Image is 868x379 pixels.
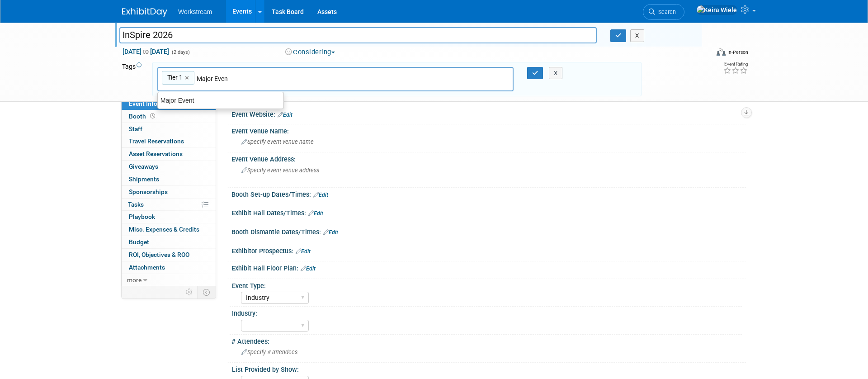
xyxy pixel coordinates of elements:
[129,100,179,107] span: Event Information
[185,73,191,83] a: ×
[182,286,198,298] td: Personalize Event Tab Strip
[231,206,746,218] div: Exhibit Hall Dates/Times:
[158,95,283,106] div: Major Event
[129,113,157,120] span: Booth
[122,161,216,173] a: Giveaways
[129,264,165,271] span: Attachments
[232,279,742,290] div: Event Type:
[178,8,212,15] span: Workstream
[122,110,216,123] a: Booth
[122,123,216,135] a: Staff
[128,201,144,208] span: Tasks
[232,363,742,374] div: List Provided by Show:
[129,125,142,133] span: Staff
[129,163,158,170] span: Giveaways
[122,62,144,97] td: Tags
[122,98,216,110] a: Event Information
[313,192,328,198] a: Edit
[122,199,216,211] a: Tasks
[323,229,338,236] a: Edit
[717,48,726,56] img: Format-Inperson.png
[231,261,746,273] div: Exhibit Hall Floor Plan:
[630,29,644,42] button: X
[165,73,183,82] span: Tier 1
[696,5,737,15] img: Keira Wiele
[129,226,199,233] span: Misc. Expenses & Credits
[197,74,323,83] input: Type tag and hit enter
[241,167,319,174] span: Specify event venue address
[727,49,748,56] div: In-Person
[171,49,190,55] span: (2 days)
[655,9,676,15] span: Search
[122,47,170,56] span: [DATE] [DATE]
[301,265,316,272] a: Edit
[122,148,216,160] a: Asset Reservations
[549,67,563,80] button: X
[129,150,183,157] span: Asset Reservations
[122,249,216,261] a: ROI, Objectives & ROO
[231,188,746,199] div: Booth Set-up Dates/Times:
[122,261,216,274] a: Attachments
[129,213,155,220] span: Playbook
[129,175,159,183] span: Shipments
[198,286,216,298] td: Toggle Event Tabs
[122,211,216,223] a: Playbook
[129,238,149,246] span: Budget
[129,137,184,145] span: Travel Reservations
[308,210,323,217] a: Edit
[241,138,314,145] span: Specify event venue name
[231,108,746,119] div: Event Website:
[643,4,684,20] a: Search
[231,152,746,164] div: Event Venue Address:
[122,186,216,198] a: Sponsorships
[122,223,216,236] a: Misc. Expenses & Credits
[723,62,748,66] div: Event Rating
[278,112,292,118] a: Edit
[122,135,216,147] a: Travel Reservations
[122,173,216,185] a: Shipments
[122,236,216,248] a: Budget
[142,48,150,55] span: to
[232,307,742,318] div: Industry:
[231,335,746,346] div: # Attendees:
[122,8,167,17] img: ExhibitDay
[241,349,297,355] span: Specify # attendees
[122,274,216,286] a: more
[655,47,748,61] div: Event Format
[231,244,746,256] div: Exhibitor Prospectus:
[129,251,189,258] span: ROI, Objectives & ROO
[148,113,157,119] span: Booth not reserved yet
[296,248,311,255] a: Edit
[231,124,746,136] div: Event Venue Name:
[231,225,746,237] div: Booth Dismantle Dates/Times:
[129,188,168,195] span: Sponsorships
[127,276,142,284] span: more
[282,47,339,57] button: Considering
